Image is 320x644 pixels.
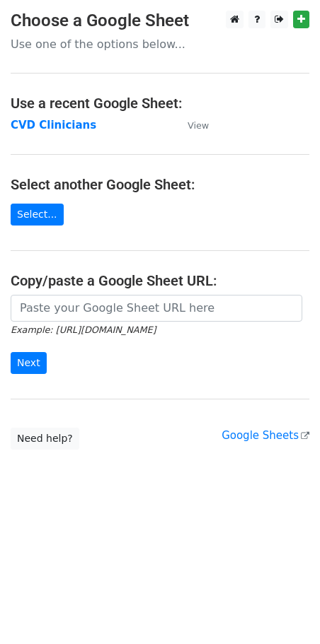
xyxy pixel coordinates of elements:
[11,352,47,374] input: Next
[11,204,64,226] a: Select...
[11,11,309,31] h3: Choose a Google Sheet
[173,119,209,131] a: View
[11,119,96,131] a: CVD Clinicians
[11,176,309,193] h4: Select another Google Sheet:
[11,272,309,289] h4: Copy/paste a Google Sheet URL:
[249,576,320,644] iframe: Chat Widget
[11,324,156,335] small: Example: [URL][DOMAIN_NAME]
[222,429,309,442] a: Google Sheets
[11,95,309,112] h4: Use a recent Google Sheet:
[11,428,79,450] a: Need help?
[11,295,302,322] input: Paste your Google Sheet URL here
[188,120,209,131] small: View
[11,37,309,52] p: Use one of the options below...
